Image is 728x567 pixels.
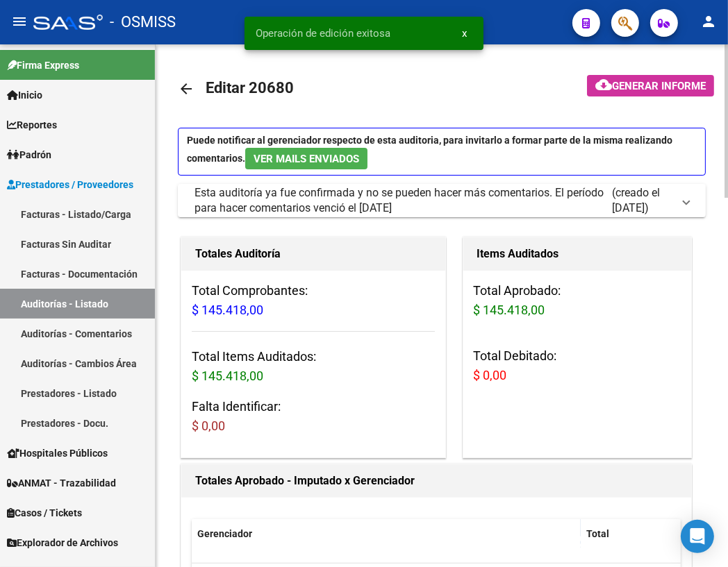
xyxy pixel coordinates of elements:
[7,58,79,73] span: Firma Express
[206,79,294,96] span: Editar 20680
[197,528,252,539] span: Gerenciador
[192,347,435,386] h3: Total Items Auditados:
[474,368,507,382] span: $ 0,00
[474,346,681,385] h3: Total Debitado:
[192,397,435,436] h3: Falta Identificar:
[192,369,263,383] span: $ 145.418,00
[7,475,116,491] span: ANMAT - Trazabilidad
[587,75,714,96] button: Generar informe
[254,153,359,165] span: Ver Mails Enviados
[110,7,176,37] span: - OSMISS
[7,177,133,192] span: Prestadores / Proveedores
[612,80,706,92] span: Generar informe
[7,446,108,461] span: Hospitales Públicos
[462,27,467,40] span: x
[7,117,57,133] span: Reportes
[586,528,609,539] span: Total
[245,148,367,169] button: Ver Mails Enviados
[195,243,431,265] h1: Totales Auditoría
[700,13,717,30] mat-icon: person
[595,76,612,93] mat-icon: cloud_download
[474,281,681,320] h3: Total Aprobado:
[195,470,677,492] h1: Totales Aprobado - Imputado x Gerenciador
[192,418,225,433] span: $ 0,00
[451,21,478,46] button: x
[474,303,545,317] span: $ 145.418,00
[477,243,678,265] h1: Items Auditados
[7,535,118,550] span: Explorador de Archivos
[195,185,613,216] div: Esta auditoría ya fue confirmada y no se pueden hacer más comentarios. El período para hacer come...
[7,87,42,103] span: Inicio
[178,184,706,217] mat-expansion-panel-header: Esta auditoría ya fue confirmada y no se pueden hacer más comentarios. El período para hacer come...
[681,520,714,553] div: Open Intercom Messenger
[178,81,195,97] mat-icon: arrow_back
[192,281,435,320] h3: Total Comprobantes:
[7,147,51,162] span: Padrón
[613,185,672,216] span: (creado el [DATE])
[192,519,581,549] datatable-header-cell: Gerenciador
[192,303,263,317] span: $ 145.418,00
[581,519,671,549] datatable-header-cell: Total
[7,505,82,521] span: Casos / Tickets
[178,128,706,176] p: Puede notificar al gerenciador respecto de esta auditoria, para invitarlo a formar parte de la mi...
[256,26,390,40] span: Operación de edición exitosa
[11,13,28,30] mat-icon: menu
